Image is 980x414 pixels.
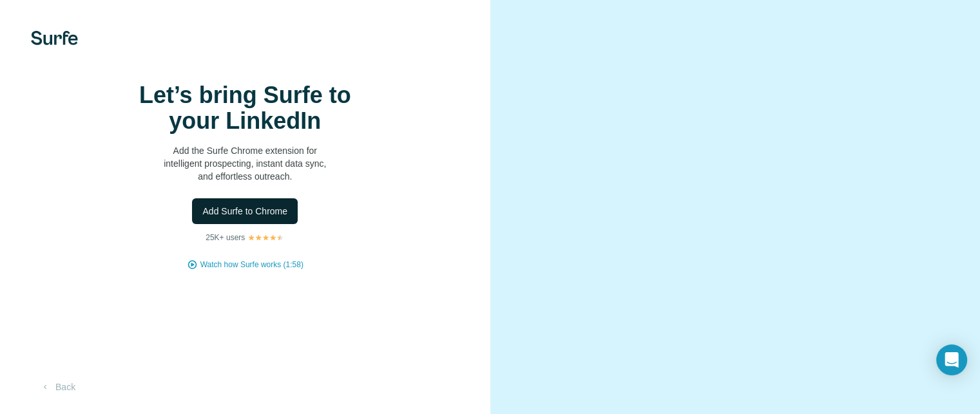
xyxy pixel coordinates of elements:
div: Open Intercom Messenger [936,344,967,375]
span: Add Surfe to Chrome [202,205,287,218]
h1: Let’s bring Surfe to your LinkedIn [116,82,374,134]
img: Rating Stars [247,234,284,241]
p: Add the Surfe Chrome extension for intelligent prospecting, instant data sync, and effortless out... [116,144,374,183]
p: 25K+ users [206,232,245,243]
button: Watch how Surfe works (1:58) [200,259,303,270]
img: Surfe's logo [31,31,78,45]
button: Back [31,375,84,399]
button: Add Surfe to Chrome [192,198,298,224]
